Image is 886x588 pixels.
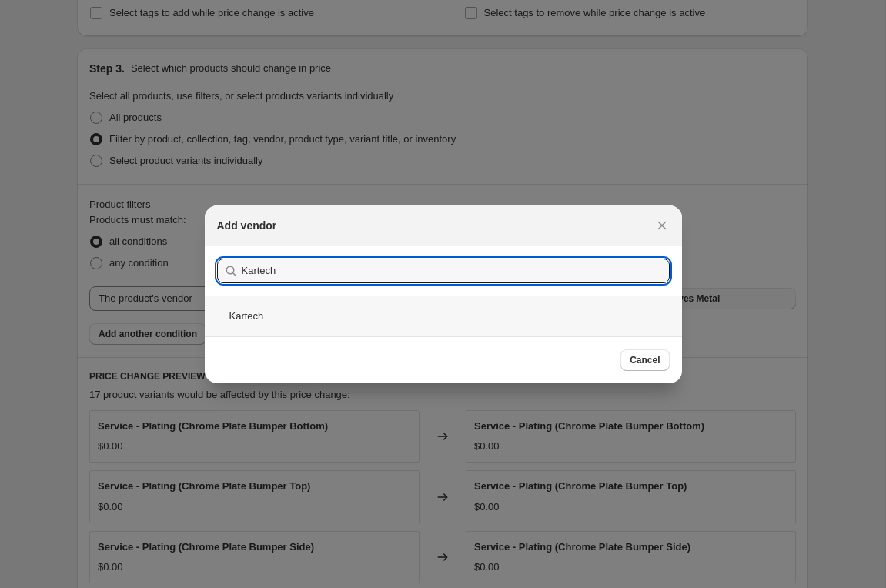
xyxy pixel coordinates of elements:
button: Cancel [620,349,669,371]
input: Search vendors [242,259,670,283]
div: Kartech [205,296,682,336]
button: Close [651,215,673,236]
h2: Add vendor [217,218,277,233]
span: Cancel [630,354,660,366]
